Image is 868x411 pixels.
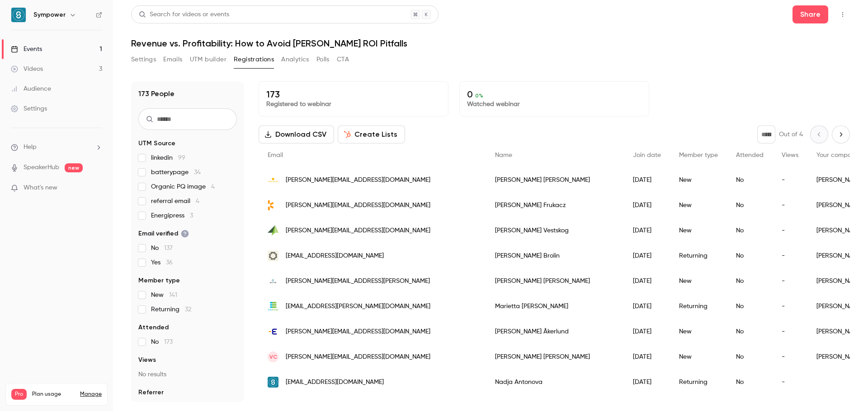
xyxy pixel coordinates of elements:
iframe: Noticeable Trigger [91,184,102,192]
div: [DATE] [624,319,670,344]
div: New [670,167,727,193]
span: [EMAIL_ADDRESS][DOMAIN_NAME] [286,251,384,261]
span: Plan usage [32,391,75,398]
p: 173 [266,89,441,100]
button: UTM builder [190,52,226,67]
div: No [727,268,773,294]
div: Returning [670,294,727,319]
div: [DATE] [624,218,670,243]
div: New [670,218,727,243]
span: Views [138,356,156,365]
img: emeren.com [268,200,278,211]
span: 137 [164,245,173,251]
img: dexterenergy.ai [268,276,278,286]
span: 32 [185,306,191,313]
div: No [727,243,773,268]
span: No [151,337,173,346]
div: Nadja Antonova [486,369,624,395]
span: 34 [194,169,201,175]
div: Returning [670,369,727,395]
img: byhmgard.com [268,250,278,261]
div: No [727,369,773,395]
div: [PERSON_NAME] [PERSON_NAME] [486,167,624,193]
span: Views [782,152,798,158]
span: [EMAIL_ADDRESS][PERSON_NAME][DOMAIN_NAME] [286,302,430,311]
div: - [773,218,807,243]
span: 3 [190,212,193,219]
a: SpeakerHub [24,163,59,172]
div: [DATE] [624,167,670,193]
span: VC [269,353,277,361]
p: 0 [467,89,642,100]
span: [PERSON_NAME][EMAIL_ADDRESS][PERSON_NAME] [286,277,430,286]
p: No results [138,370,237,379]
img: Sympower [11,8,26,22]
div: Events [11,45,42,54]
div: [DATE] [624,344,670,369]
div: [PERSON_NAME] [PERSON_NAME] [486,344,624,369]
button: Download CSV [259,125,334,143]
span: referral email [151,197,199,206]
div: - [773,369,807,395]
div: [DATE] [624,294,670,319]
a: Manage [80,391,102,398]
div: No [727,193,773,218]
button: Polls [316,52,330,67]
span: 4 [196,198,199,204]
span: batterypage [151,168,201,177]
div: [PERSON_NAME] Åkerlund [486,319,624,344]
span: Member type [679,152,718,158]
span: Attended [736,152,764,158]
span: Attended [138,323,169,332]
span: 36 [166,259,173,266]
div: - [773,294,807,319]
div: - [773,344,807,369]
span: Join date [633,152,661,158]
span: UTM Source [138,139,175,148]
span: Organic PQ image [151,182,215,191]
span: Name [495,152,512,158]
span: Help [24,143,37,152]
span: Referrer [138,388,164,397]
div: [PERSON_NAME] Vestskog [486,218,624,243]
div: [DATE] [624,369,670,395]
div: Audience [11,84,51,93]
h6: Sympower [33,10,66,19]
div: [PERSON_NAME] [PERSON_NAME] [486,268,624,294]
div: No [727,344,773,369]
div: New [670,319,727,344]
span: 173 [164,339,173,345]
div: - [773,167,807,193]
img: feelslikesun.se [268,175,278,185]
div: - [773,193,807,218]
div: [DATE] [624,268,670,294]
span: 4 [211,184,215,190]
p: Watched webinar [467,100,642,109]
div: New [670,344,727,369]
span: Yes [151,258,173,267]
button: Emails [163,52,182,67]
div: Returning [670,243,727,268]
span: 0 % [475,92,483,99]
h1: Revenue vs. Profitability: How to Avoid [PERSON_NAME] ROI Pitfalls [131,38,850,49]
span: Returning [151,305,191,314]
button: CTA [337,52,349,67]
span: Pro [11,389,27,400]
div: No [727,319,773,344]
button: Create Lists [338,125,405,143]
div: - [773,243,807,268]
button: Share [793,5,828,23]
div: [PERSON_NAME] Frukacz [486,193,624,218]
div: [DATE] [624,243,670,268]
div: No [727,294,773,319]
span: Email [268,152,283,158]
div: - [773,268,807,294]
div: Videos [11,65,43,74]
img: euroenergy.com [268,301,278,312]
span: Email verified [138,229,189,238]
p: Registered to webinar [266,100,441,109]
span: Member type [138,276,180,285]
div: [PERSON_NAME] Brolin [486,243,624,268]
span: [EMAIL_ADDRESS][DOMAIN_NAME] [286,378,384,387]
span: New [151,291,177,300]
